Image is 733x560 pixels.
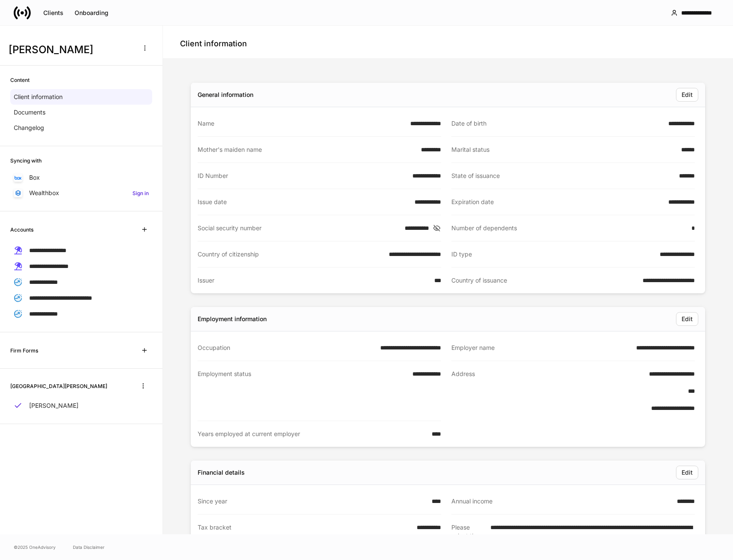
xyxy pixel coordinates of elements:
div: Onboarding [75,10,108,16]
div: Employer name [451,343,631,352]
div: Expiration date [451,198,663,206]
h3: [PERSON_NAME] [9,43,132,57]
p: Client information [14,93,63,101]
div: Issue date [198,198,409,206]
a: [PERSON_NAME] [10,398,152,413]
div: Mother's maiden name [198,145,416,154]
div: Country of citizenship [198,250,384,259]
div: Address [451,370,644,412]
h4: Client information [180,39,247,49]
a: Box [10,170,152,185]
div: Years employed at current employer [198,430,427,438]
h6: [GEOGRAPHIC_DATA][PERSON_NAME] [10,382,107,390]
div: Employment information [198,315,267,323]
a: Changelog [10,120,152,135]
div: Occupation [198,343,375,352]
div: Edit [682,316,693,322]
div: Since year [198,497,427,506]
a: Documents [10,105,152,120]
a: WealthboxSign in [10,185,152,201]
div: State of issuance [451,172,674,180]
div: Marital status [451,145,676,154]
div: Employment status [198,370,407,412]
div: Issuer [198,276,429,285]
a: Data Disclaimer [73,544,105,551]
div: Edit [682,92,693,98]
div: Financial details [198,468,245,477]
img: oYqM9ojoZLfzCHUefNbBcWHcyDPbQKagtYciMC8pFl3iZXy3dU33Uwy+706y+0q2uJ1ghNQf2OIHrSh50tUd9HaB5oMc62p0G... [15,176,21,180]
div: Edit [682,470,693,476]
div: Country of issuance [451,276,637,285]
button: Clients [38,6,69,20]
div: ID Number [198,172,407,180]
button: Edit [676,312,698,326]
p: Wealthbox [29,189,59,197]
div: Number of dependents [451,224,686,232]
div: Name [198,119,405,128]
div: Clients [43,10,63,16]
div: Social security number [198,224,400,232]
span: © 2025 OneAdvisory [14,544,56,551]
h6: Firm Forms [10,346,38,355]
button: Onboarding [69,6,114,20]
button: Edit [676,466,698,479]
p: Changelog [14,123,44,132]
div: Date of birth [451,119,663,128]
div: Annual income [451,497,672,506]
p: Documents [14,108,45,117]
h6: Syncing with [10,157,42,165]
div: ID type [451,250,655,259]
h6: Accounts [10,226,33,234]
a: Client information [10,89,152,105]
h6: Content [10,76,30,84]
p: Box [29,173,40,182]
div: General information [198,90,253,99]
button: Edit [676,88,698,102]
p: [PERSON_NAME] [29,401,78,410]
h6: Sign in [132,189,149,197]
